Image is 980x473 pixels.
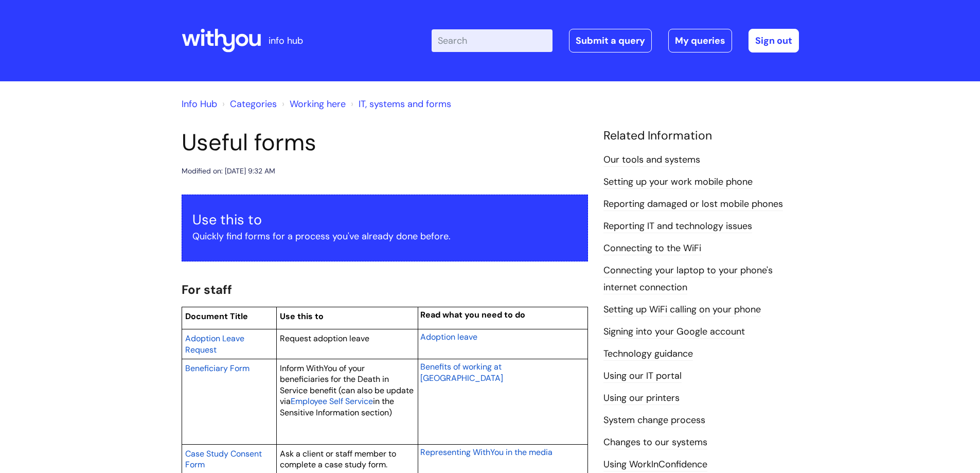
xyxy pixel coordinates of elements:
[230,98,277,110] a: Categories
[290,98,346,110] a: Working here
[603,242,701,255] a: Connecting to the WiFi
[603,153,700,167] a: Our tools and systems
[269,32,303,49] p: info hub
[348,96,451,112] li: IT, systems and forms
[603,264,773,294] a: Connecting your laptop to your phone's internet connection
[192,212,577,228] h3: Use this to
[182,98,217,110] a: Info Hub
[603,325,745,339] a: Signing into your Google account
[182,165,275,178] div: Modified on: [DATE] 9:32 AM
[280,333,369,344] span: Request adoption leave
[280,396,394,418] span: in the Sensitive Information section)
[280,363,414,407] span: Inform WithYou of your beneficiaries for the Death in Service benefit (can also be update via
[603,436,707,449] a: Changes to our systems
[432,29,553,52] input: Search
[291,396,373,407] span: Employee Self Service
[420,447,553,458] span: Representing WithYou in the media
[603,347,693,361] a: Technology guidance
[420,360,503,384] a: Benefits of working at [GEOGRAPHIC_DATA]
[603,370,682,383] a: Using our IT portal
[420,309,525,320] span: Read what you need to do
[185,362,250,374] a: Beneficiary Form
[603,458,707,471] a: Using WorkInConfidence
[185,311,248,322] span: Document Title
[749,29,799,52] a: Sign out
[420,330,477,343] a: Adoption leave
[185,333,244,355] span: Adoption Leave Request
[279,96,346,112] li: Working here
[359,98,451,110] a: IT, systems and forms
[185,447,262,471] a: Case Study Consent Form
[569,29,652,52] a: Submit a query
[280,311,324,322] span: Use this to
[603,176,753,189] a: Setting up your work mobile phone
[432,29,799,52] div: | -
[420,446,553,458] a: Representing WithYou in the media
[603,414,705,427] a: System change process
[603,129,799,143] h4: Related Information
[192,228,577,244] p: Quickly find forms for a process you've already done before.
[603,198,783,211] a: Reporting damaged or lost mobile phones
[603,392,680,405] a: Using our printers
[280,448,396,470] span: Ask a client or staff member to complete a case study form.
[220,96,277,112] li: Solution home
[668,29,732,52] a: My queries
[420,331,477,342] span: Adoption leave
[185,363,250,374] span: Beneficiary Form
[603,220,752,233] a: Reporting IT and technology issues
[420,361,503,383] span: Benefits of working at [GEOGRAPHIC_DATA]
[185,332,244,356] a: Adoption Leave Request
[182,129,588,156] h1: Useful forms
[291,395,373,407] a: Employee Self Service
[603,303,761,317] a: Setting up WiFi calling on your phone
[182,282,232,297] span: For staff
[185,448,262,470] span: Case Study Consent Form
